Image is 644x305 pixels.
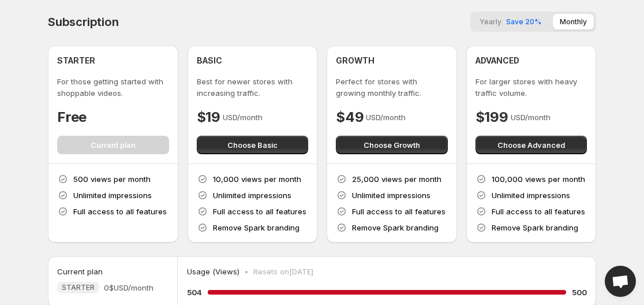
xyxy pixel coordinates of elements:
span: Choose Advanced [497,139,565,151]
h4: $199 [475,108,508,127]
h4: STARTER [57,55,95,66]
button: Monthly [553,14,594,29]
button: Choose Advanced [475,136,587,154]
p: 500 views per month [73,173,151,185]
p: Full access to all features [492,206,585,217]
p: Unlimited impressions [73,189,152,201]
span: Choose Growth [364,139,420,151]
p: For larger stores with heavy traffic volume. [475,76,587,99]
p: Resets on [DATE] [253,266,313,277]
p: Best for newer stores with increasing traffic. [197,76,309,99]
p: Remove Spark branding [492,222,578,233]
p: 10,000 views per month [213,173,301,185]
button: Choose Growth [336,136,448,154]
p: USD/month [511,111,551,123]
span: 0$ USD/month [104,282,153,293]
p: Remove Spark branding [352,222,439,233]
h4: Free [57,108,87,127]
p: Usage (Views) [187,266,239,277]
p: USD/month [223,111,263,123]
p: 25,000 views per month [352,173,441,185]
span: Choose Basic [227,139,278,151]
button: Choose Basic [197,136,309,154]
p: Remove Spark branding [213,222,299,233]
p: Unlimited impressions [352,189,430,201]
h4: $49 [336,108,364,127]
p: Unlimited impressions [492,189,570,201]
p: Full access to all features [213,206,306,217]
h4: ADVANCED [475,55,519,66]
h4: GROWTH [336,55,375,66]
p: Full access to all features [73,206,167,217]
h5: 500 [572,287,587,298]
span: Yearly [480,17,501,26]
p: 100,000 views per month [492,173,585,185]
h5: 504 [187,287,202,298]
span: Save 20% [506,17,541,26]
p: USD/month [366,111,406,123]
h4: $19 [197,108,220,127]
span: STARTER [62,283,95,292]
p: Perfect for stores with growing monthly traffic. [336,76,448,99]
h5: Current plan [57,266,103,277]
h4: BASIC [197,55,222,66]
p: Full access to all features [352,206,445,217]
p: • [244,266,249,277]
h4: Subscription [48,15,119,29]
button: YearlySave 20% [473,14,548,29]
p: For those getting started with shoppable videos. [57,76,169,99]
p: Unlimited impressions [213,189,291,201]
div: Open chat [605,266,636,297]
